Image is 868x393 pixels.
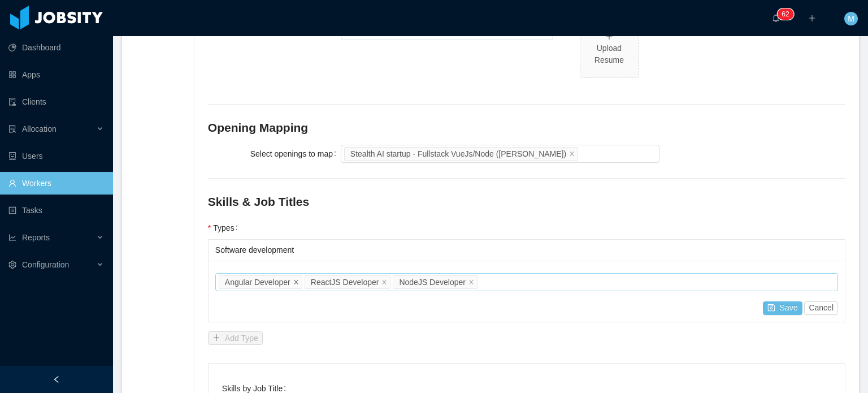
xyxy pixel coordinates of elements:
button: Cancel [804,301,838,315]
button: icon: plusAdd Type [208,331,263,345]
span: Allocation [22,124,57,133]
i: icon: close [569,150,575,157]
i: icon: close [381,279,387,286]
div: Stealth AI startup - Fullstack VueJs/Node ([PERSON_NAME]) [350,148,566,160]
label: Types [208,223,242,232]
button: icon: saveSave [763,301,802,315]
i: icon: plus [808,14,816,22]
span: M [848,12,854,25]
p: 6 [782,8,785,20]
span: icon: plusUpload Resume [580,20,638,77]
div: Angular Developer [225,276,290,288]
i: icon: bell [772,14,780,22]
div: Upload Resume [585,42,633,66]
i: icon: line-chart [8,234,16,241]
span: Configuration [22,260,69,269]
li: Stealth AI startup - Fullstack VueJs/Node (Erkang Zheng) [344,147,578,161]
li: Angular Developer [219,275,302,289]
label: Select openings to map [250,149,341,158]
i: icon: solution [8,125,16,133]
i: icon: setting [8,261,16,269]
span: Reports [22,233,50,242]
a: icon: robotUsers [8,145,104,167]
div: Software development [215,240,838,261]
input: Select openings to map [580,147,587,161]
label: Skills by Job Title [222,384,290,393]
li: NodeJS Developer [393,275,478,289]
div: NodeJS Developer [399,276,466,288]
a: icon: profileTasks [8,199,104,222]
sup: 62 [777,8,793,20]
h2: Opening Mapping [208,119,845,137]
li: ReactJS Developer [305,275,391,289]
a: icon: pie-chartDashboard [8,36,104,59]
h2: Skills & Job Titles [208,193,845,211]
i: icon: close [293,279,299,286]
a: icon: userWorkers [8,172,104,195]
a: icon: auditClients [8,90,104,113]
i: icon: close [468,279,474,286]
a: icon: appstoreApps [8,63,104,86]
p: 2 [785,8,789,20]
div: ReactJS Developer [311,276,379,288]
